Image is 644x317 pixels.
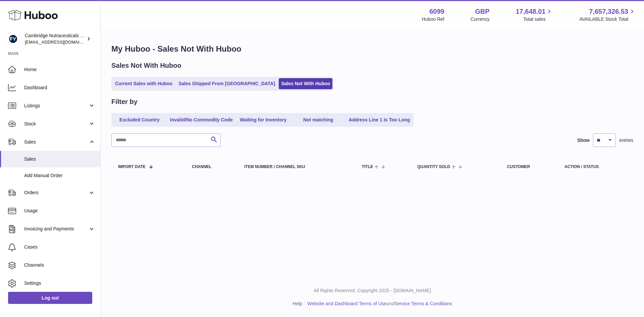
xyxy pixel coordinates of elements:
div: Currency [471,16,490,22]
span: Settings [24,280,95,286]
a: Service Terms & Conditions [394,301,452,306]
a: 17,648.01 Total sales [516,7,553,22]
h2: Filter by [111,97,138,106]
span: 17,648.01 [516,7,545,16]
div: Action / Status [565,165,627,169]
span: Sales [24,156,95,162]
div: Item Number / Channel SKU [244,165,348,169]
a: Waiting for Inventory [236,114,290,125]
li: and [305,301,452,307]
span: Listings [24,103,88,109]
p: All Rights Reserved. Copyright 2025 - [DOMAIN_NAME] [106,287,639,294]
span: Stock [24,121,88,127]
span: Cases [24,244,95,250]
span: [EMAIL_ADDRESS][DOMAIN_NAME] [25,39,99,45]
span: Orders [24,190,88,196]
a: Help [293,301,303,306]
span: Add Manual Order [24,172,95,179]
div: Cambridge Nutraceuticals Ltd [25,33,85,45]
span: Usage [24,208,95,214]
span: Channels [24,262,95,268]
span: Import date [118,165,146,169]
span: Quantity Sold [417,165,450,169]
a: Current Sales with Huboo [113,78,175,89]
span: Home [24,66,95,73]
strong: 6099 [429,7,444,16]
div: Huboo Ref [422,16,444,22]
span: AVAILABLE Stock Total [579,16,636,22]
span: Sales [24,139,88,145]
a: Address Line 1 is Too Long [346,114,413,125]
a: Not matching [291,114,345,125]
span: entries [619,137,633,144]
span: Dashboard [24,85,95,91]
a: Log out [8,292,92,304]
span: Title [362,165,373,169]
div: Channel [192,165,231,169]
h2: Sales Not With Huboo [111,61,181,70]
strong: GBP [475,7,489,16]
span: Total sales [523,16,553,22]
a: Sales Shipped From [GEOGRAPHIC_DATA] [176,78,277,89]
img: huboo@camnutra.com [8,34,18,44]
a: 7,657,326.53 AVAILABLE Stock Total [579,7,636,22]
a: Website and Dashboard Terms of Use [307,301,386,306]
div: Customer [507,165,551,169]
h1: My Huboo - Sales Not With Huboo [111,44,633,54]
span: Invoicing and Payments [24,226,88,232]
a: Sales Not With Huboo [279,78,332,89]
a: Invalid/No Commodity Code [168,114,235,125]
a: Excluded Country [113,114,166,125]
span: 7,657,326.53 [589,7,628,16]
label: Show [577,137,590,144]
